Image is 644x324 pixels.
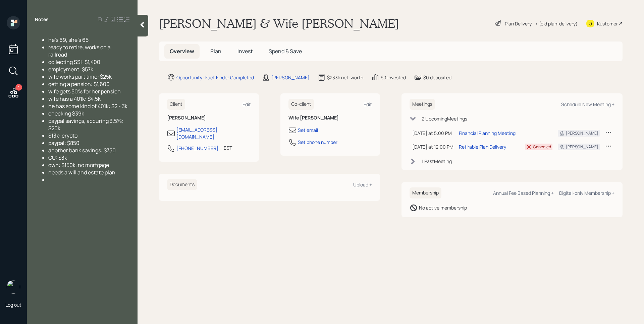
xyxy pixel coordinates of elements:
span: another bank savings: $750 [48,147,116,154]
div: $0 invested [381,74,406,81]
h6: Documents [167,179,197,190]
span: own: $150k, no mortgage [48,161,109,169]
span: Plan [210,48,221,55]
div: $0 deposited [423,74,451,81]
div: Opportunity · Fact Finder Completed [176,74,254,81]
div: Log out [5,302,21,308]
span: he has some kind of 401k: $2 - 3k [48,102,127,110]
span: wife has a 401k: $4,5k [48,95,101,102]
h6: Co-client [288,99,314,110]
div: EST [224,144,232,151]
div: 2 Upcoming Meeting s [422,115,467,122]
div: [PERSON_NAME] [566,144,598,150]
div: Annual Fee Based Planning + [493,190,554,196]
div: Edit [243,101,251,107]
div: Edit [364,101,372,107]
div: [PERSON_NAME] [566,130,598,136]
div: Set email [298,127,318,134]
div: 1 Past Meeting [422,158,452,165]
h6: Client [167,99,185,110]
h6: Wife [PERSON_NAME] [288,115,372,121]
span: checking $39k [48,110,84,117]
div: Canceled [533,144,551,150]
div: Digital-only Membership + [559,190,614,196]
label: Notes [35,16,49,23]
span: Spend & Save [269,48,302,55]
h6: Meetings [410,99,435,110]
span: he's 69, she's 65 [48,36,89,44]
h6: [PERSON_NAME] [167,115,251,121]
div: $233k net-worth [327,74,363,81]
div: 1 [15,84,22,91]
h6: Membership [410,187,441,198]
div: • (old plan-delivery) [535,20,578,27]
div: [DATE] at 5:00 PM [412,130,453,137]
div: Kustomer [597,20,618,27]
div: Retirable Plan Delivery [459,143,506,150]
div: [PERSON_NAME] [271,74,310,81]
div: [PHONE_NUMBER] [176,145,218,152]
span: employment: $57k [48,66,93,73]
div: Upload + [353,181,372,188]
div: Plan Delivery [505,20,532,27]
div: [EMAIL_ADDRESS][DOMAIN_NAME] [176,126,251,140]
span: wife works part time: $25k [48,73,112,80]
span: wife gets 50% for her pension [48,88,121,95]
h1: [PERSON_NAME] & Wife [PERSON_NAME] [159,16,399,31]
img: james-distasi-headshot.png [7,280,20,294]
div: No active membership [419,204,467,211]
span: needs a will and estate plan [48,169,115,176]
div: Financial Planning Meeting [459,130,516,137]
div: [DATE] at 12:00 PM [412,143,453,150]
span: Invest [237,48,253,55]
div: Set phone number [298,139,337,146]
span: getting a pension: $1,600 [48,80,110,88]
span: paypal savings, accuring 3.5%: $20k [48,117,124,132]
span: Overview [170,48,194,55]
span: ready to retire, works on a railroad [48,44,112,58]
span: collecting SSI: $1,400 [48,58,100,66]
div: Schedule New Meeting + [561,101,614,107]
span: $13k: crypto [48,132,77,139]
span: paypal: $850 [48,139,79,147]
span: CU: $3k [48,154,67,161]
